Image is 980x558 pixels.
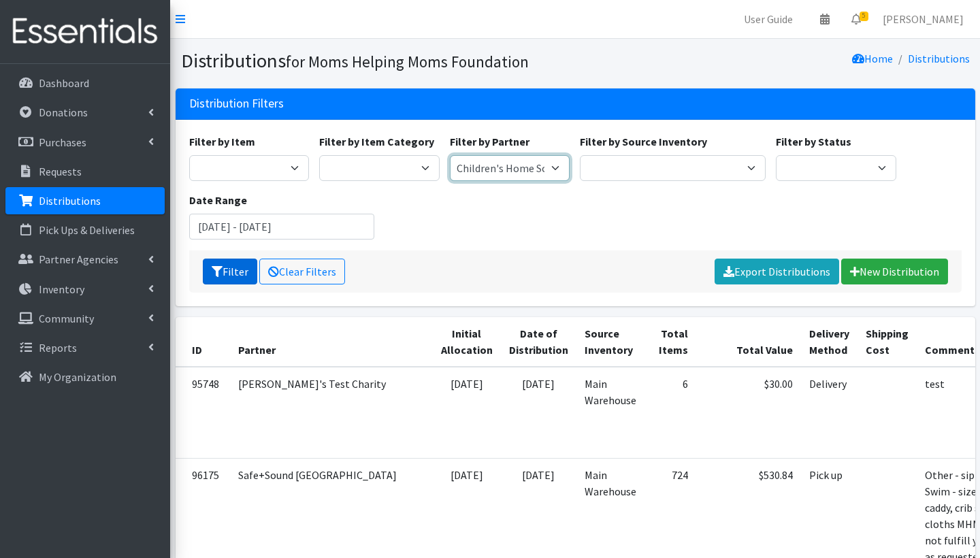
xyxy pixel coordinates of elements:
th: Total Value [696,317,801,367]
a: Dashboard [5,69,165,97]
a: Home [852,52,893,65]
a: Requests [5,158,165,185]
p: Requests [39,165,82,178]
th: Delivery Method [801,317,857,367]
th: Total Items [644,317,696,367]
td: 95748 [176,367,230,459]
p: Purchases [39,135,86,149]
a: Pick Ups & Deliveries [5,216,165,244]
td: [DATE] [433,367,501,459]
th: Partner [230,317,433,367]
p: Inventory [39,282,84,296]
p: My Organization [39,370,116,384]
td: Main Warehouse [576,367,644,459]
a: Export Distributions [715,259,839,284]
a: Donations [5,99,165,126]
td: $30.00 [696,367,801,459]
h1: Distributions [181,49,570,73]
a: Inventory [5,276,165,303]
label: Filter by Item Category [319,133,434,150]
p: Pick Ups & Deliveries [39,223,135,237]
a: 5 [840,5,872,33]
a: Purchases [5,129,165,156]
p: Community [39,312,94,325]
p: Dashboard [39,76,89,90]
td: [DATE] [501,367,576,459]
th: ID [176,317,230,367]
td: [PERSON_NAME]'s Test Charity [230,367,433,459]
a: Distributions [908,52,970,65]
a: Partner Agencies [5,246,165,273]
td: Delivery [801,367,857,459]
th: Shipping Cost [857,317,917,367]
label: Filter by Item [189,133,255,150]
a: [PERSON_NAME] [872,5,975,33]
a: User Guide [733,5,804,33]
a: My Organization [5,363,165,391]
a: Reports [5,334,165,361]
a: New Distribution [841,259,948,284]
p: Reports [39,341,77,355]
p: Distributions [39,194,101,208]
label: Filter by Partner [450,133,529,150]
img: HumanEssentials [5,9,165,54]
small: for Moms Helping Moms Foundation [286,52,529,71]
p: Donations [39,105,88,119]
a: Clear Filters [259,259,345,284]
th: Date of Distribution [501,317,576,367]
label: Filter by Status [776,133,851,150]
a: Distributions [5,187,165,214]
span: 5 [860,12,868,21]
th: Source Inventory [576,317,644,367]
input: January 1, 2011 - December 31, 2011 [189,214,375,240]
button: Filter [203,259,257,284]
h3: Distribution Filters [189,97,284,111]
label: Filter by Source Inventory [580,133,707,150]
td: 6 [644,367,696,459]
label: Date Range [189,192,247,208]
a: Community [5,305,165,332]
p: Partner Agencies [39,252,118,266]
th: Initial Allocation [433,317,501,367]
